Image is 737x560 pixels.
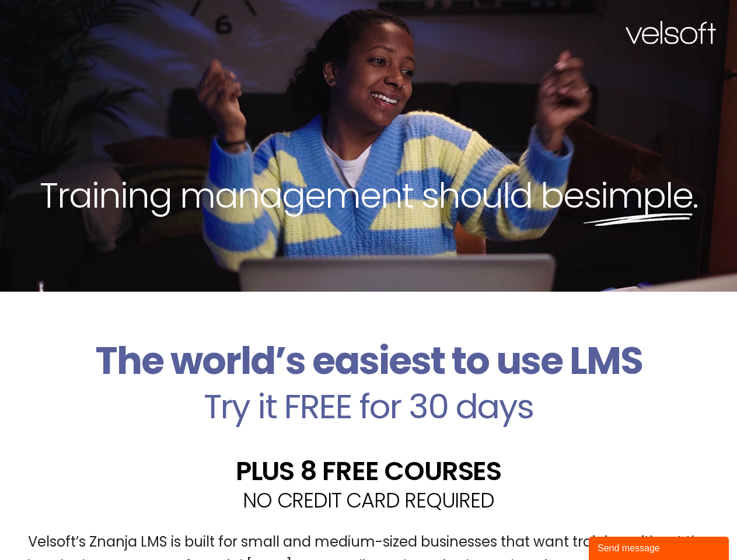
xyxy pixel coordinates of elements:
[9,490,728,510] h2: NO CREDIT CARD REQUIRED
[9,458,728,484] h2: PLUS 8 FREE COURSES
[9,390,728,423] h2: Try it FREE for 30 days
[584,171,693,220] span: simple
[9,338,728,384] h2: The world’s easiest to use LMS
[21,173,716,218] h2: Training management should be .
[589,534,731,560] iframe: chat widget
